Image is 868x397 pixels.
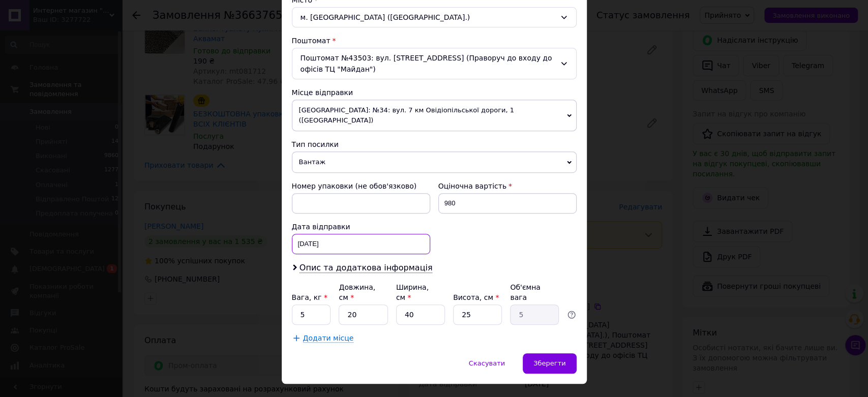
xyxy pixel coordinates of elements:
[292,36,577,46] div: Поштомат
[303,334,354,343] span: Додати місце
[339,283,375,301] label: Довжина, см
[292,151,577,173] span: Вантаж
[469,359,505,367] span: Скасувати
[292,48,577,79] div: Поштомат №43503: вул. [STREET_ADDRESS] (Праворуч до входу до офісів ТЦ "Майдан")
[292,293,327,301] label: Вага, кг
[396,283,429,301] label: Ширина, см
[292,222,430,232] div: Дата відправки
[438,181,577,191] div: Оціночна вартість
[292,140,339,148] span: Тип посилки
[292,181,430,191] div: Номер упаковки (не обов'язково)
[453,293,499,301] label: Висота, см
[292,88,353,97] span: Місце відправки
[510,282,559,302] div: Об'ємна вага
[300,263,433,273] span: Опис та додаткова інформація
[533,359,565,367] span: Зберегти
[292,7,577,27] div: м. [GEOGRAPHIC_DATA] ([GEOGRAPHIC_DATA].)
[292,100,577,131] span: [GEOGRAPHIC_DATA]: №34: вул. 7 км Овідіопільської дороги, 1 ([GEOGRAPHIC_DATA])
